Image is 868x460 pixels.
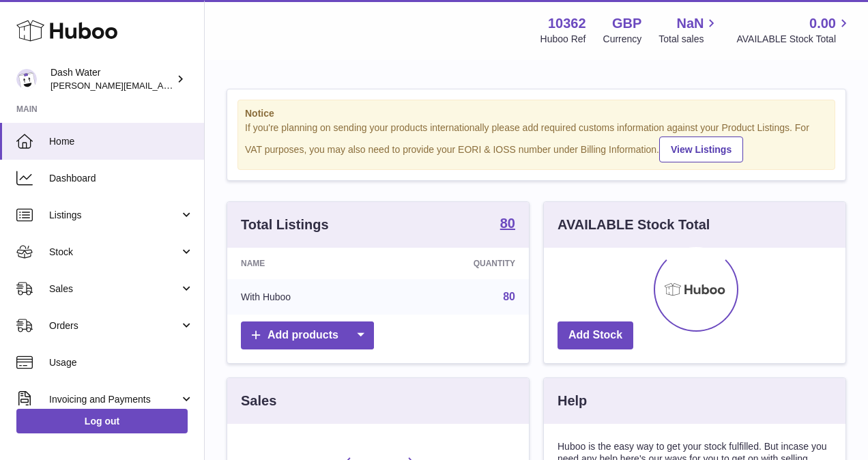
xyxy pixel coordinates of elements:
[245,107,828,120] strong: Notice
[558,392,587,410] h3: Help
[50,80,274,91] span: [PERSON_NAME][EMAIL_ADDRESS][DOMAIN_NAME]
[49,356,194,369] span: Usage
[49,172,194,185] span: Dashboard
[16,409,188,433] a: Log out
[736,14,852,46] a: 0.00 AVAILABLE Stock Total
[676,14,704,33] span: NaN
[500,216,515,230] strong: 80
[241,321,374,349] a: Add products
[659,14,719,46] a: NaN Total sales
[49,393,179,406] span: Invoicing and Payments
[558,321,633,349] a: Add Stock
[241,216,329,234] h3: Total Listings
[603,33,642,46] div: Currency
[50,66,173,92] div: Dash Water
[241,392,276,410] h3: Sales
[548,14,586,33] strong: 10362
[49,319,179,332] span: Orders
[809,14,836,33] span: 0.00
[49,135,194,148] span: Home
[558,216,710,234] h3: AVAILABLE Stock Total
[245,121,828,162] div: If you're planning on sending your products internationally please add required customs informati...
[612,14,641,33] strong: GBP
[736,33,852,46] span: AVAILABLE Stock Total
[227,279,386,315] td: With Huboo
[503,291,515,302] a: 80
[540,33,586,46] div: Huboo Ref
[227,248,386,279] th: Name
[49,209,179,222] span: Listings
[659,136,743,162] a: View Listings
[49,283,179,296] span: Sales
[49,246,179,259] span: Stock
[500,216,515,233] a: 80
[659,33,719,46] span: Total sales
[16,69,37,89] img: james@dash-water.com
[386,248,529,279] th: Quantity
